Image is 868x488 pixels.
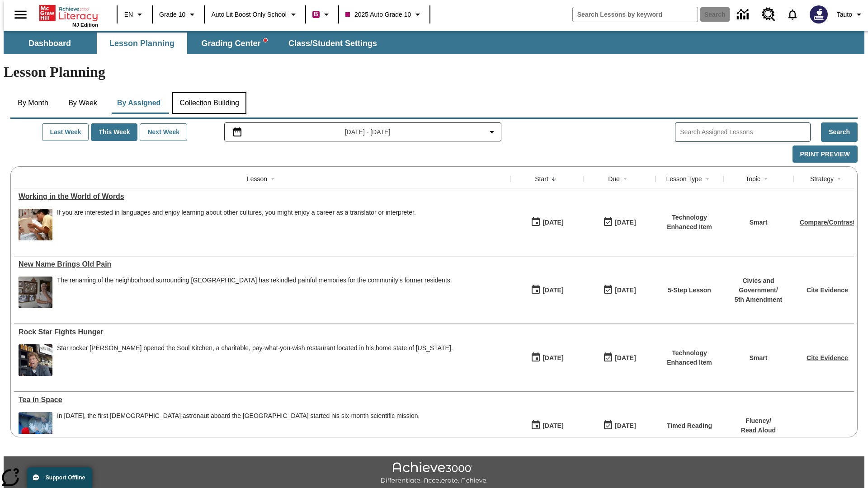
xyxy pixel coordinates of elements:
[19,344,52,376] img: A man in a restaurant with jars and dishes in the background and a sign that says Soul Kitchen. R...
[542,420,563,432] div: [DATE]
[804,3,833,26] button: Select a new avatar
[19,209,52,240] img: An interpreter holds a document for a patient at a hospital. Interpreters help people by translat...
[615,352,636,364] div: [DATE]
[548,174,559,184] button: Sort
[807,354,848,361] a: Cite Evidence
[810,174,834,183] div: Strategy
[57,277,452,308] div: The renaming of the neighborhood surrounding Dodger Stadium has rekindled painful memories for th...
[19,412,52,444] img: An astronaut, the first from the United Kingdom to travel to the International Space Station, wav...
[46,474,85,481] span: Support Offline
[57,344,453,376] span: Star rocker Jon Bon Jovi opened the Soul Kitchen, a charitable, pay-what-you-wish restaurant loca...
[4,64,864,80] h1: Lesson Planning
[140,123,187,141] button: Next Week
[793,145,858,163] button: Print Preview
[756,2,781,27] a: Resource Center, Will open in new tab
[810,5,828,23] img: Avatar
[542,285,563,296] div: [DATE]
[528,349,566,366] button: 10/06/25: First time the lesson was available
[281,33,384,54] button: Class/Student Settings
[608,174,620,183] div: Due
[833,6,868,23] button: Profile/Settings
[342,6,427,23] button: Class: 2025 Auto Grade 10, Select your class
[702,174,713,184] button: Sort
[39,4,98,22] a: Home
[19,260,506,268] a: New Name Brings Old Pain, Lessons
[667,421,712,431] p: Timed Reading
[27,467,92,488] button: Support Offline
[91,123,137,141] button: This Week
[208,6,302,23] button: School: Auto Lit Boost only School, Select your school
[542,217,563,228] div: [DATE]
[189,33,279,54] button: Grading Center
[42,123,89,141] button: Last Week
[542,352,563,364] div: [DATE]
[615,217,636,228] div: [DATE]
[660,348,719,367] p: Technology Enhanced Item
[731,2,756,27] a: Data Center
[110,92,168,114] button: By Assigned
[28,38,71,49] span: Dashboard
[741,416,776,426] p: Fluency /
[19,396,506,404] div: Tea in Space
[19,277,52,308] img: dodgertown_121813.jpg
[57,209,416,216] div: If you are interested in languages and enjoy learning about other cultures, you might enjoy a car...
[228,127,498,137] button: Select the date range menu item
[781,3,804,26] a: Notifications
[211,10,287,19] span: Auto Lit Boost only School
[19,396,506,404] a: Tea in Space, Lessons
[800,219,855,226] a: Compare/Contrast
[172,92,246,114] button: Collection Building
[750,353,768,363] p: Smart
[620,174,631,184] button: Sort
[600,214,639,231] button: 10/07/25: Last day the lesson can be accessed
[728,295,789,305] p: 5th Amendment
[97,33,187,54] button: Lesson Planning
[600,282,639,299] button: 10/13/25: Last day the lesson can be accessed
[528,214,566,231] button: 10/07/25: First time the lesson was available
[60,92,105,114] button: By Week
[309,6,335,23] button: Boost Class color is violet red. Change class color
[600,349,639,366] button: 10/08/25: Last day the lesson can be accessed
[57,277,452,284] div: The renaming of the neighborhood surrounding [GEOGRAPHIC_DATA] has rekindled painful memories for...
[750,218,768,227] p: Smart
[4,31,864,54] div: SubNavbar
[345,10,411,19] span: 2025 Auto Grade 10
[528,417,566,434] button: 10/06/25: First time the lesson was available
[600,417,639,434] button: 10/12/25: Last day the lesson can be accessed
[19,192,506,201] a: Working in the World of Words, Lessons
[7,1,34,28] button: Open side menu
[247,174,267,183] div: Lesson
[39,3,98,28] div: Home
[314,9,318,20] span: B
[666,174,702,183] div: Lesson Type
[57,412,420,444] div: In December 2015, the first British astronaut aboard the International Space Station started his ...
[380,462,488,485] img: Achieve3000 Differentiate Accelerate Achieve
[807,286,848,294] a: Cite Evidence
[57,209,416,240] div: If you are interested in languages and enjoy learning about other cultures, you might enjoy a car...
[120,6,149,23] button: Language: EN, Select a language
[345,127,391,137] span: [DATE] - [DATE]
[5,33,95,54] button: Dashboard
[19,260,506,268] div: New Name Brings Old Pain
[660,213,719,232] p: Technology Enhanced Item
[728,276,789,295] p: Civics and Government /
[821,122,858,142] button: Search
[109,38,175,49] span: Lesson Planning
[72,22,98,28] span: NJ Edition
[834,174,844,184] button: Sort
[124,10,133,19] span: EN
[19,328,506,336] div: Rock Star Fights Hunger
[201,38,267,49] span: Grading Center
[680,126,810,139] input: Search Assigned Lessons
[4,33,385,54] div: SubNavbar
[159,10,185,19] span: Grade 10
[19,192,506,201] div: Working in the World of Words
[837,10,852,19] span: Tauto
[615,285,636,296] div: [DATE]
[528,282,566,299] button: 10/07/25: First time the lesson was available
[267,174,278,184] button: Sort
[668,286,711,295] p: 5-Step Lesson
